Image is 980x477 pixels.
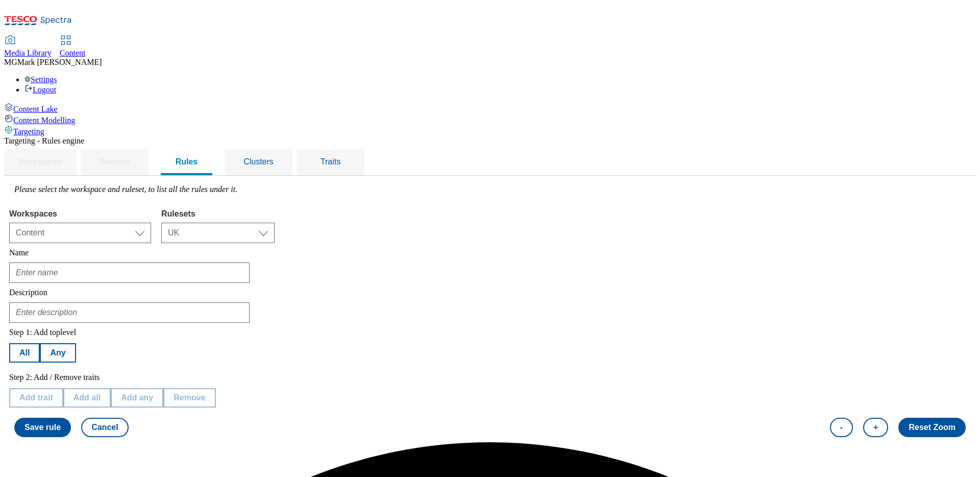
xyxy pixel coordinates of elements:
input: Enter description [9,302,250,323]
label: Please select the workspace and ruleset, to list all the rules under it. [14,185,237,194]
label: Description [9,288,47,297]
button: Reset Zoom [898,418,966,437]
button: Remove [163,388,215,408]
input: Enter name [9,263,250,283]
span: Content Lake [13,105,58,113]
button: Add any [111,388,163,408]
label: Step 1: Add toplevel [9,328,76,337]
a: Targeting [4,125,976,136]
button: All [9,343,40,363]
label: Workspaces [9,209,151,219]
span: Clusters [243,157,274,166]
button: Any [40,343,76,363]
button: Cancel [81,418,128,437]
button: Add trait [9,388,63,408]
label: Name [9,248,29,257]
a: Content Lake [4,103,976,114]
span: Targeting [13,127,44,136]
a: Content Modelling [4,114,976,125]
a: Media Library [4,36,52,58]
a: Settings [24,75,57,84]
a: Logout [24,85,56,94]
span: MG [4,58,17,66]
label: Step 2: Add / Remove traits [9,373,100,381]
label: Rulesets [161,209,275,219]
a: Content [60,36,86,58]
span: Content [60,49,86,57]
span: Rules [176,157,198,166]
span: Traits [321,157,340,166]
div: Targeting - Rules engine [4,136,976,146]
span: Media Library [4,49,52,57]
button: - [830,418,853,437]
button: Add all [63,388,111,408]
button: + [863,418,888,437]
button: Save rule [14,418,71,437]
span: Content Modelling [13,116,75,125]
span: Mark [PERSON_NAME] [17,58,102,66]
